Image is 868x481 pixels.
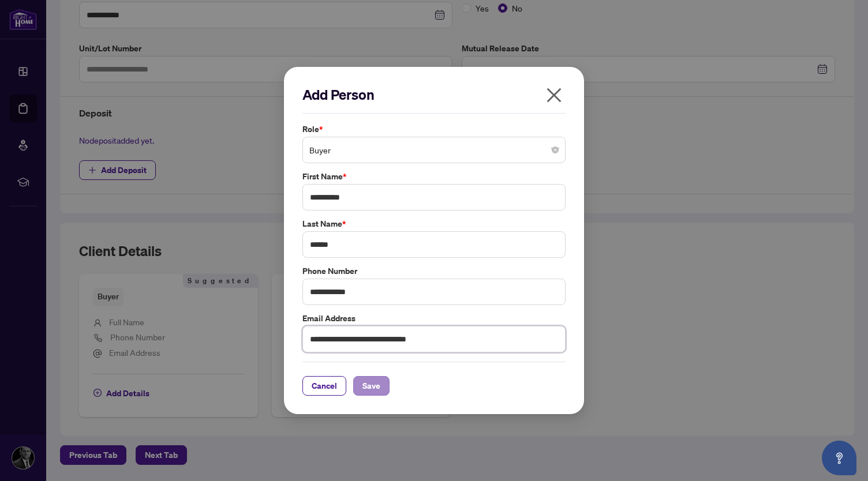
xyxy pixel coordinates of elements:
[362,377,380,395] span: Save
[302,217,566,230] label: Last Name
[302,312,566,325] label: Email Address
[552,146,559,153] span: close-circle
[302,376,346,396] button: Cancel
[302,85,566,104] h2: Add Person
[822,441,856,475] button: Open asap
[302,170,566,183] label: First Name
[302,265,566,277] label: Phone Number
[353,376,390,396] button: Save
[312,377,337,395] span: Cancel
[309,139,559,161] span: Buyer
[545,86,563,104] span: close
[302,123,566,136] label: Role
